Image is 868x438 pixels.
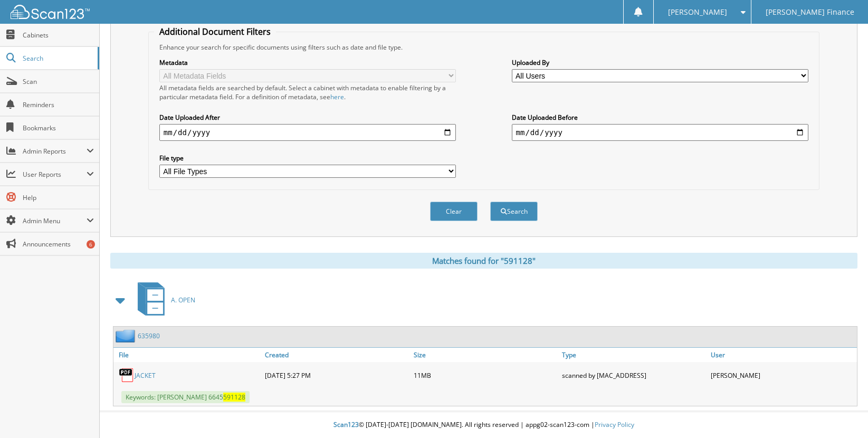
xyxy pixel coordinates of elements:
input: end [512,124,809,141]
a: 635980 [138,331,160,340]
a: Created [262,348,411,362]
img: scan123-logo-white.svg [11,5,90,19]
button: Clear [430,202,478,221]
span: Admin Reports [23,147,87,156]
a: Privacy Policy [595,420,634,429]
span: Help [23,193,94,202]
label: Uploaded By [512,58,809,67]
span: Keywords: [PERSON_NAME] 6645 [121,391,250,403]
div: [DATE] 5:27 PM [262,365,411,386]
span: Search [23,54,92,63]
div: 11MB [411,365,560,386]
a: User [708,348,857,362]
div: scanned by [MAC_ADDRESS] [559,365,708,386]
img: folder2.png [116,329,138,342]
span: Announcements [23,240,94,249]
span: [PERSON_NAME] Finance [766,9,854,15]
div: All metadata fields are searched by default. Select a cabinet with metadata to enable filtering b... [159,83,456,101]
label: Metadata [159,58,456,67]
label: File type [159,154,456,163]
label: Date Uploaded Before [512,113,809,122]
span: Admin Menu [23,216,87,225]
span: [PERSON_NAME] [668,9,727,15]
div: [PERSON_NAME] [708,365,857,386]
button: Search [490,202,538,221]
div: © [DATE]-[DATE] [DOMAIN_NAME]. All rights reserved | appg02-scan123-com | [100,412,868,438]
div: Matches found for "591128" [110,253,857,269]
a: File [113,348,262,362]
a: JACKET [135,371,156,380]
span: A. OPEN [171,296,195,304]
a: A. OPEN [131,279,195,321]
span: 591128 [223,393,245,402]
a: Size [411,348,560,362]
span: Reminders [23,100,94,109]
img: PDF.png [119,367,135,383]
span: Scan123 [333,420,359,429]
legend: Additional Document Filters [154,26,276,37]
span: Bookmarks [23,123,94,132]
div: 6 [87,240,95,249]
div: Enhance your search for specific documents using filters such as date and file type. [154,43,814,52]
span: User Reports [23,170,87,179]
span: Cabinets [23,31,94,40]
a: here [330,92,344,101]
a: Type [559,348,708,362]
input: start [159,124,456,141]
span: Scan [23,77,94,86]
label: Date Uploaded After [159,113,456,122]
